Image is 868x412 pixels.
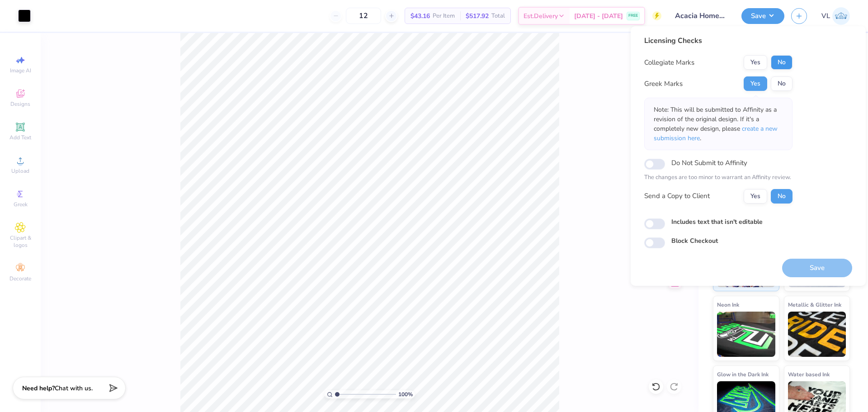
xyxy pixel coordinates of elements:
[671,236,718,246] label: Block Checkout
[55,384,93,393] span: Chat with us.
[717,312,775,357] img: Neon Ink
[644,79,683,89] div: Greek Marks
[671,157,747,169] label: Do Not Submit to Affinity
[832,7,850,25] img: Vincent Lloyd Laurel
[22,384,55,393] strong: Need help?
[821,11,830,21] span: VL
[644,191,710,201] div: Send a Copy to Client
[11,167,29,175] span: Upload
[788,300,841,309] span: Metallic & Glitter Ink
[10,100,30,108] span: Designs
[14,201,28,208] span: Greek
[9,134,31,141] span: Add Text
[771,76,793,91] button: No
[644,35,793,46] div: Licensing Checks
[5,234,36,249] span: Clipart & logos
[574,11,623,21] span: [DATE] - [DATE]
[433,11,455,21] span: Per Item
[717,369,769,379] span: Glow in the Dark Ink
[744,189,767,204] button: Yes
[628,13,638,19] span: FREE
[668,7,735,25] input: Untitled Design
[9,275,31,282] span: Decorate
[398,390,413,398] span: 100 %
[788,312,846,357] img: Metallic & Glitter Ink
[717,300,739,309] span: Neon Ink
[524,11,558,21] span: Est. Delivery
[744,76,767,91] button: Yes
[744,55,767,70] button: Yes
[654,105,783,143] p: Note: This will be submitted to Affinity as a revision of the original design. If it's a complete...
[410,11,430,21] span: $43.16
[10,67,31,74] span: Image AI
[821,7,850,25] a: VL
[771,189,793,204] button: No
[788,369,830,379] span: Water based Ink
[491,11,505,21] span: Total
[644,57,694,68] div: Collegiate Marks
[346,8,381,24] input: – –
[741,8,784,24] button: Save
[771,55,793,70] button: No
[671,217,763,227] label: Includes text that isn't editable
[644,173,793,182] p: The changes are too minor to warrant an Affinity review.
[466,11,489,21] span: $517.92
